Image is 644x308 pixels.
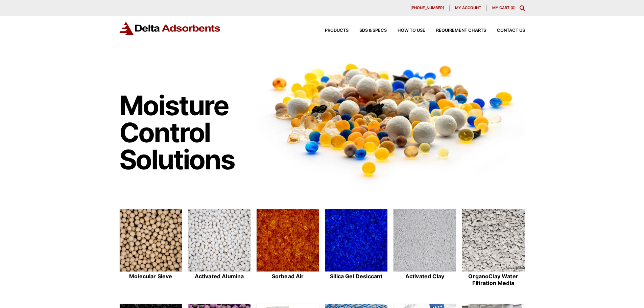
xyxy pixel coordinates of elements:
[497,28,525,33] span: Contact Us
[314,28,349,33] a: Products
[256,273,319,280] h2: Sorbead Air
[393,273,456,280] h2: Activated Clay
[359,28,387,33] span: SDS & SPECS
[256,51,525,187] img: Image
[325,209,388,287] a: Silica Gel Desiccant
[425,28,486,33] a: Requirement Charts
[188,209,251,287] a: Activated Alumina
[325,28,349,33] span: Products
[393,209,456,287] a: Activated Clay
[486,28,525,33] a: Contact Us
[325,273,388,280] h2: Silica Gel Desiccant
[512,5,514,10] span: 0
[119,209,183,287] a: Molecular Sieve
[256,209,319,287] a: Sorbead Air
[398,28,425,33] span: How to Use
[405,5,450,11] a: [PHONE_NUMBER]
[520,5,525,11] div: Toggle Modal Content
[410,6,444,10] span: [PHONE_NUMBER]
[492,5,516,10] a: My Cart (0)
[119,92,250,173] h1: Moisture Control Solutions
[349,28,387,33] a: SDS & SPECS
[188,273,251,280] h2: Activated Alumina
[119,22,221,35] img: Delta Adsorbents
[436,28,486,33] span: Requirement Charts
[462,273,525,286] h2: OrganoClay Water Filtration Media
[119,273,183,280] h2: Molecular Sieve
[462,209,525,287] a: OrganoClay Water Filtration Media
[387,28,425,33] a: How to Use
[450,5,487,11] a: My account
[455,6,481,10] span: My account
